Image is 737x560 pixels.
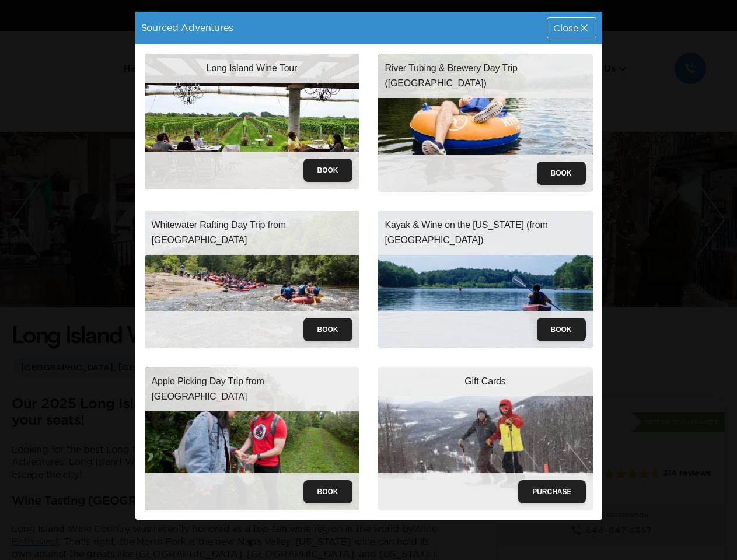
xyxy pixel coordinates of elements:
[303,318,352,341] button: Book
[378,367,593,510] img: giftcards.jpg
[518,480,585,503] button: Purchase
[152,374,352,404] p: Apple Picking Day Trip from [GEOGRAPHIC_DATA]
[145,367,359,510] img: apple_picking.jpeg
[537,318,586,341] button: Book
[464,374,505,389] p: Gift Cards
[135,16,239,39] div: Sourced Adventures
[537,162,586,185] button: Book
[378,54,593,192] img: river-tubing.jpeg
[378,211,593,349] img: kayak-wine.jpeg
[152,218,352,248] p: Whitewater Rafting Day Trip from [GEOGRAPHIC_DATA]
[553,23,578,33] span: Close
[385,61,586,91] p: River Tubing & Brewery Day Trip ([GEOGRAPHIC_DATA])
[145,211,359,349] img: whitewater-rafting.jpeg
[385,218,586,248] p: Kayak & Wine on the [US_STATE] (from [GEOGRAPHIC_DATA])
[145,54,359,189] img: wine-tour-trip.jpeg
[303,159,352,182] button: Book
[303,480,352,503] button: Book
[207,61,298,76] p: Long Island Wine Tour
